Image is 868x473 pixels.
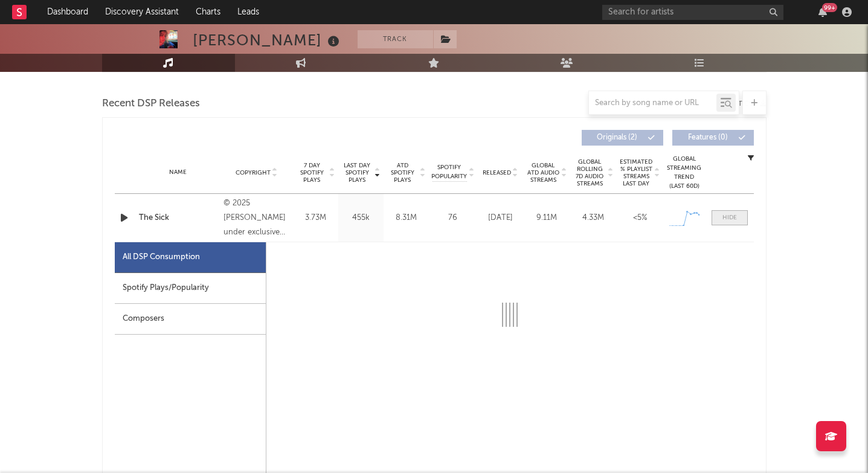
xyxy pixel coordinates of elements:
[590,134,645,141] span: Originals ( 2 )
[573,158,606,187] span: Global Rolling 7D Audio Streams
[115,242,266,273] div: All DSP Consumption
[680,134,736,141] span: Features ( 0 )
[431,163,467,181] span: Spotify Popularity
[480,212,521,224] div: [DATE]
[620,212,660,224] div: <5%
[223,196,289,240] div: © 2025 [PERSON_NAME] under exclusive license to Atlantic Music Group LLC
[666,155,702,191] div: Global Streaming Trend (Last 60D)
[483,169,511,176] span: Released
[589,98,716,108] input: Search by song name or URL
[432,212,474,224] div: 76
[296,212,335,224] div: 3.73M
[620,158,653,187] span: Estimated % Playlist Streams Last Day
[139,212,218,224] a: The Sick
[582,130,663,146] button: Originals(2)
[341,162,373,184] span: Last Day Spotify Plays
[296,162,328,184] span: 7 Day Spotify Plays
[123,250,200,265] div: All DSP Consumption
[818,7,827,17] button: 99+
[358,30,433,48] button: Track
[822,3,837,12] div: 99 +
[193,30,342,50] div: [PERSON_NAME]
[341,212,381,224] div: 455k
[602,5,783,20] input: Search for artists
[573,212,614,224] div: 4.33M
[527,162,560,184] span: Global ATD Audio Streams
[672,130,754,146] button: Features(0)
[115,304,266,335] div: Composers
[139,168,218,177] div: Name
[236,169,271,176] span: Copyright
[527,212,567,224] div: 9.11M
[387,162,419,184] span: ATD Spotify Plays
[387,212,426,224] div: 8.31M
[115,273,266,304] div: Spotify Plays/Popularity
